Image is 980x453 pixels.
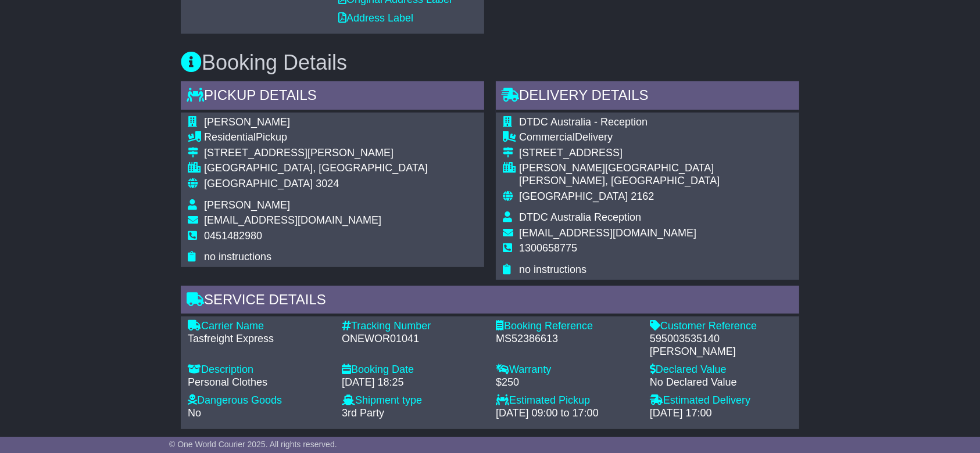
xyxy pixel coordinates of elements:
[496,364,638,376] div: Warranty
[650,394,792,407] div: Estimated Delivery
[650,376,792,389] div: No Declared Value
[650,407,792,420] div: [DATE] 17:00
[519,131,575,143] span: Commercial
[169,440,337,449] span: © One World Courier 2025. All rights reserved.
[519,264,586,275] span: no instructions
[188,333,330,346] div: Tasfreight Express
[650,364,792,376] div: Declared Value
[519,147,792,160] div: [STREET_ADDRESS]
[631,190,654,202] span: 2162
[342,320,484,333] div: Tracking Number
[188,364,330,376] div: Description
[204,199,290,211] span: [PERSON_NAME]
[342,394,484,407] div: Shipment type
[188,394,330,407] div: Dangerous Goods
[650,333,792,358] div: 595003535140 [PERSON_NAME]
[496,394,638,407] div: Estimated Pickup
[519,131,792,144] div: Delivery
[496,320,638,333] div: Booking Reference
[204,214,381,226] span: [EMAIL_ADDRESS][DOMAIN_NAME]
[181,286,799,317] div: Service Details
[204,251,271,263] span: no instructions
[316,178,339,189] span: 3024
[496,407,638,420] div: [DATE] 09:00 to 17:00
[181,81,484,113] div: Pickup Details
[519,227,696,239] span: [EMAIL_ADDRESS][DOMAIN_NAME]
[204,178,313,189] span: [GEOGRAPHIC_DATA]
[204,162,428,175] div: [GEOGRAPHIC_DATA], [GEOGRAPHIC_DATA]
[204,147,428,160] div: [STREET_ADDRESS][PERSON_NAME]
[188,376,330,389] div: Personal Clothes
[342,407,384,419] span: 3rd Party
[204,230,262,242] span: 0451482980
[496,81,799,113] div: Delivery Details
[181,51,799,74] h3: Booking Details
[342,364,484,376] div: Booking Date
[519,211,641,223] span: DTDC Australia Reception
[188,407,201,419] span: No
[519,116,648,128] span: DTDC Australia - Reception
[204,131,428,144] div: Pickup
[338,12,413,24] a: Address Label
[650,320,792,333] div: Customer Reference
[519,242,577,254] span: 1300658775
[204,131,256,143] span: Residential
[204,116,290,128] span: [PERSON_NAME]
[496,376,638,389] div: $250
[519,190,628,202] span: [GEOGRAPHIC_DATA]
[188,320,330,333] div: Carrier Name
[342,333,484,346] div: ONEWOR01041
[496,333,638,346] div: MS52386613
[342,376,484,389] div: [DATE] 18:25
[519,162,792,187] div: [PERSON_NAME][GEOGRAPHIC_DATA][PERSON_NAME], [GEOGRAPHIC_DATA]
